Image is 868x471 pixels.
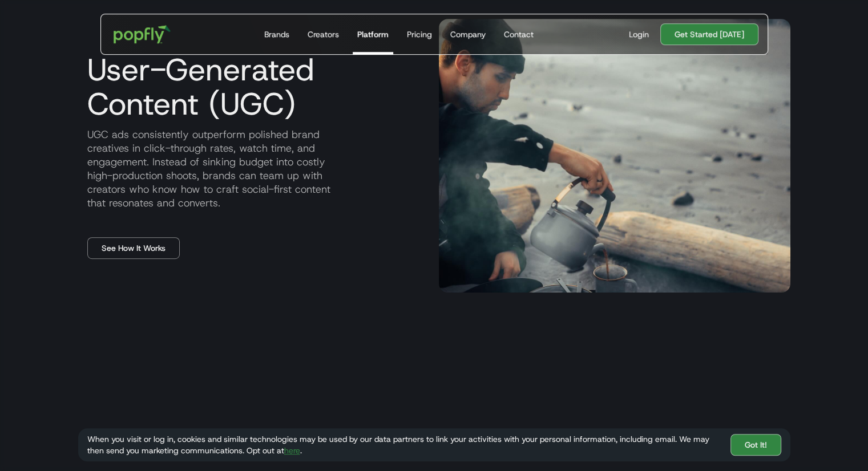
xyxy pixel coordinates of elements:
[353,14,393,54] a: Platform
[629,29,649,40] div: Login
[450,29,486,40] div: Company
[78,128,430,210] p: UGC ads consistently outperform polished brand creatives in click-through rates, watch time, and ...
[264,29,289,40] div: Brands
[357,29,389,40] div: Platform
[504,29,534,40] div: Contact
[87,237,180,259] a: See How It Works
[308,29,339,40] div: Creators
[660,23,758,45] a: Get Started [DATE]
[446,14,490,54] a: Company
[624,29,653,40] a: Login
[78,52,430,121] h3: User-Generated Content (UGC)
[260,14,294,54] a: Brands
[303,14,344,54] a: Creators
[106,17,179,51] a: home
[730,434,781,456] a: Got It!
[87,433,721,456] div: When you visit or log in, cookies and similar technologies may be used by our data partners to li...
[499,14,538,54] a: Contact
[284,445,300,456] a: here
[402,14,437,54] a: Pricing
[407,29,432,40] div: Pricing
